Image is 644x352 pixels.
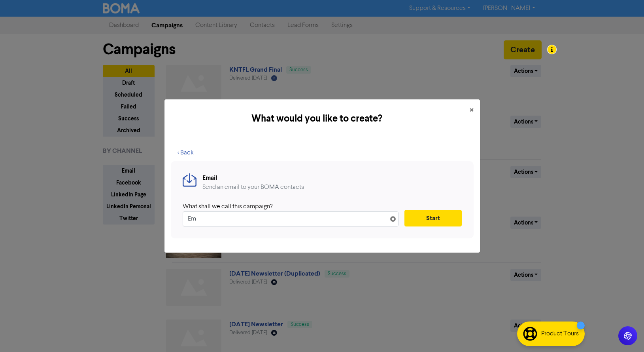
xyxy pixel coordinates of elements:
h5: What would you like to create? [171,112,463,126]
span: × [470,105,474,116]
button: < Back [171,145,200,161]
iframe: Chat Widget [604,314,644,352]
div: Send an email to your BOMA contacts [202,183,304,192]
button: Close [463,99,480,122]
button: Start [404,210,462,226]
div: Email [202,173,304,183]
div: What shall we call this campaign? [183,202,393,211]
